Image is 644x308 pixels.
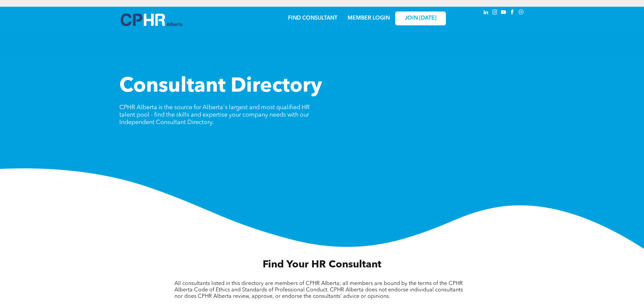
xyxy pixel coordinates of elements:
a: MEMBER LOGIN [348,16,390,21]
a: Social network [518,8,525,18]
span: CPHR Alberta is the source for Alberta's largest and most qualified HR talent pool - find the ski... [119,104,310,125]
a: FIND CONSULTANT [288,16,337,21]
span: JOIN [DATE] [405,15,436,22]
span: All consultants listed in this directory are members of CPHR Alberta; all members are bound by th... [174,281,463,299]
img: A blue and white logo for cp alberta [121,14,182,26]
a: JOIN [DATE] [395,11,446,25]
a: linkedin [482,8,490,18]
span: Consultant Directory [119,76,322,97]
span: Find Your HR Consultant [263,260,381,270]
a: instagram [491,8,499,18]
a: facebook [509,8,516,18]
a: youtube [500,8,507,18]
